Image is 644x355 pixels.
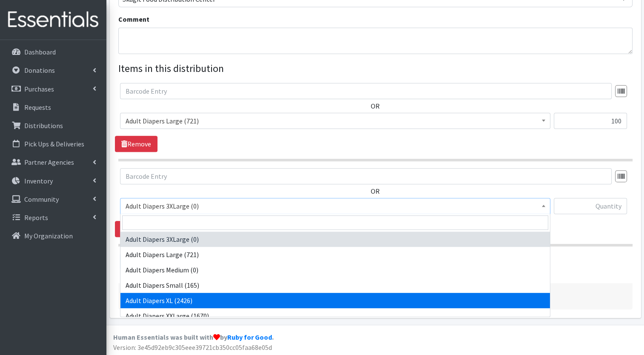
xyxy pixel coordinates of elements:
li: Adult Diapers Large (721) [120,247,550,262]
li: Adult Diapers XXLarge (1670) [120,308,550,324]
input: Quantity [554,113,627,129]
a: Community [3,191,103,208]
a: Requests [3,99,103,116]
label: OR [371,101,380,111]
p: Purchases [24,85,54,93]
span: Adult Diapers 3XLarge (0) [126,200,545,212]
a: Dashboard [3,43,103,60]
a: Remove [115,221,157,237]
a: Donations [3,62,103,79]
p: Requests [24,103,51,112]
span: Adult Diapers Large (721) [126,115,545,127]
li: Adult Diapers 3XLarge (0) [120,232,550,247]
legend: Items in this distribution [118,61,633,76]
p: Inventory [24,177,53,185]
img: HumanEssentials [3,6,103,34]
a: Distributions [3,117,103,134]
input: Quantity [554,198,627,214]
li: Adult Diapers XL (2426) [120,293,550,308]
li: Adult Diapers Small (165) [120,278,550,293]
p: My Organization [24,232,73,240]
a: Pick Ups & Deliveries [3,135,103,152]
a: Ruby for Good [227,333,272,341]
input: Barcode Entry [120,83,612,99]
span: Version: 3e45d92eb9c305eee39721cb350cc05faa68e05d [113,343,272,352]
a: Partner Agencies [3,154,103,171]
strong: Human Essentials was built with by . [113,333,274,341]
p: Community [24,195,59,203]
input: Barcode Entry [120,168,612,184]
p: Donations [24,66,55,74]
a: Inventory [3,172,103,189]
p: Partner Agencies [24,158,74,166]
span: Adult Diapers 3XLarge (0) [120,198,550,214]
a: Reports [3,209,103,226]
li: Adult Diapers Medium (0) [120,262,550,278]
p: Pick Ups & Deliveries [24,140,84,148]
span: Adult Diapers Large (721) [120,113,550,129]
p: Dashboard [24,48,56,56]
label: Comment [118,14,149,24]
a: My Organization [3,227,103,244]
label: OR [371,186,380,196]
a: Purchases [3,80,103,97]
p: Reports [24,213,48,222]
p: Distributions [24,121,63,130]
a: Remove [115,136,157,152]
